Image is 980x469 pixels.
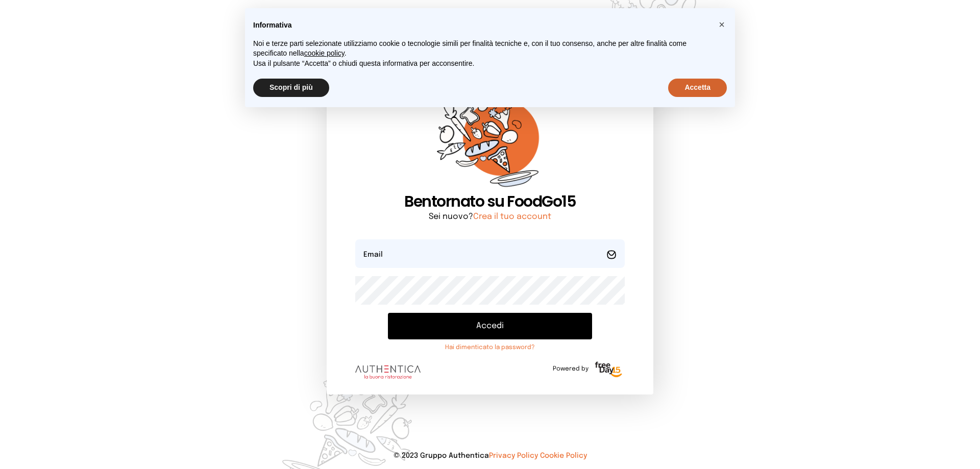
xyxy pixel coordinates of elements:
span: Powered by [553,365,589,373]
span: × [719,19,725,30]
h1: Bentornato su FoodGo15 [355,192,625,211]
button: Scopri di più [253,79,329,97]
a: Cookie Policy [540,452,587,459]
img: sticker-orange.65babaf.png [437,85,543,192]
img: logo-freeday.3e08031.png [593,360,625,380]
img: logo.8f33a47.png [355,365,421,379]
a: cookie policy [304,49,345,57]
p: Usa il pulsante “Accetta” o chiudi questa informativa per acconsentire. [253,59,710,69]
a: Privacy Policy [489,452,538,459]
a: Crea il tuo account [473,212,551,221]
h2: Informativa [253,20,710,31]
button: Chiudi questa informativa [714,16,730,33]
p: Noi e terze parti selezionate utilizziamo cookie o tecnologie simili per finalità tecniche e, con... [253,39,710,59]
p: © 2023 Gruppo Authentica [16,451,964,461]
button: Accedi [388,313,592,339]
p: Sei nuovo? [355,211,625,223]
a: Hai dimenticato la password? [388,343,592,352]
button: Accetta [668,79,727,97]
